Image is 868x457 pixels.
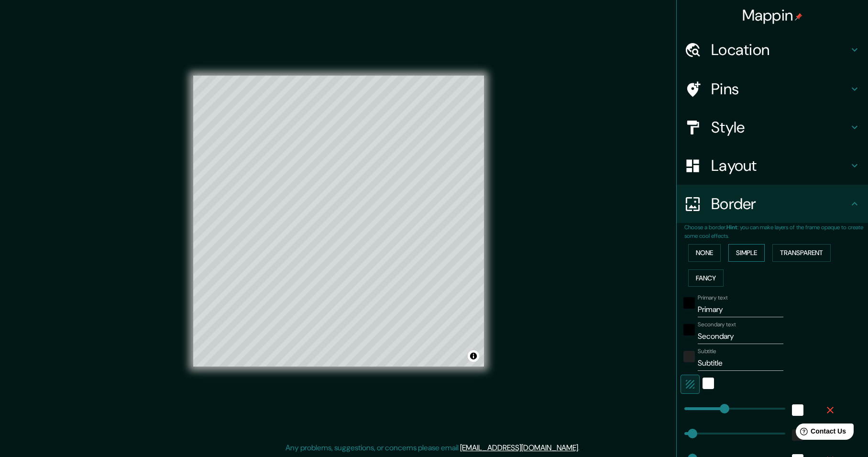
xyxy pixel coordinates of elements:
[286,442,580,454] p: Any problems, suggestions, or concerns please email .
[580,442,581,454] div: .
[677,31,868,69] div: Location
[683,297,695,309] button: black
[711,194,849,213] h4: Border
[772,244,831,262] button: Transparent
[742,6,803,25] h4: Mappin
[703,378,714,389] button: white
[460,443,578,453] a: [EMAIL_ADDRESS][DOMAIN_NAME]
[677,185,868,223] div: Border
[677,146,868,185] div: Layout
[698,347,716,356] label: Subtitle
[677,108,868,146] div: Style
[677,70,868,108] div: Pins
[783,420,857,446] iframe: Help widget launcher
[711,79,849,99] h4: Pins
[728,244,765,262] button: Simple
[684,223,868,240] p: Choose a border. : you can make layers of the frame opaque to create some cool effects.
[711,156,849,175] h4: Layout
[726,223,737,231] b: Hint
[795,13,802,21] img: pin-icon.png
[688,244,721,262] button: None
[711,118,849,137] h4: Style
[581,442,583,454] div: .
[688,269,724,287] button: Fancy
[792,404,803,416] button: white
[698,294,727,302] label: Primary text
[468,350,479,362] button: Toggle attribution
[698,321,736,329] label: Secondary text
[683,324,695,335] button: black
[683,351,695,362] button: color-222222
[711,40,849,59] h4: Location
